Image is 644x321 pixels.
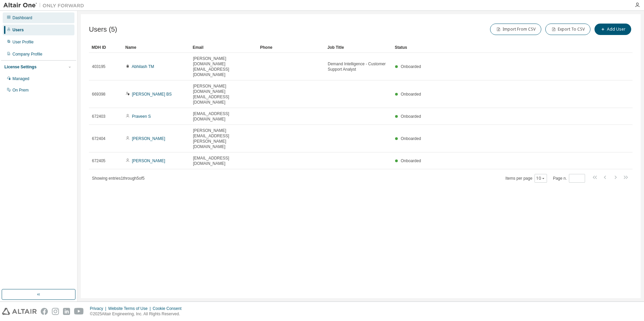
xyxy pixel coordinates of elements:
img: Altair One [3,2,88,9]
button: Import From CSV [490,24,541,35]
div: Managed [12,76,29,81]
span: Users (5) [89,26,117,33]
span: 672403 [92,114,105,119]
span: Demand Intelligence - Customer Support Analyst [328,61,389,72]
span: [PERSON_NAME][EMAIL_ADDRESS][PERSON_NAME][DOMAIN_NAME] [193,128,254,149]
div: Dashboard [12,15,32,21]
div: License Settings [4,64,36,70]
div: Cookie Consent [153,306,185,311]
a: [PERSON_NAME] [132,158,165,163]
span: 669398 [92,92,105,97]
div: Name [125,42,187,53]
span: [EMAIL_ADDRESS][DOMAIN_NAME] [193,155,254,166]
div: MDH ID [92,42,120,53]
span: [EMAIL_ADDRESS][DOMAIN_NAME] [193,111,254,122]
span: 672404 [92,136,105,141]
span: 403195 [92,64,105,69]
p: © 2025 Altair Engineering, Inc. All Rights Reserved. [90,311,186,317]
span: [PERSON_NAME][DOMAIN_NAME][EMAIL_ADDRESS][DOMAIN_NAME] [193,56,254,77]
div: Status [395,42,598,53]
img: linkedin.svg [63,308,70,315]
span: Onboarded [401,114,421,119]
div: Job Title [327,42,389,53]
span: Items per page [506,174,547,183]
span: [PERSON_NAME][DOMAIN_NAME][EMAIL_ADDRESS][DOMAIN_NAME] [193,83,254,105]
div: Company Profile [12,51,42,57]
span: Page n. [553,174,585,183]
div: Email [193,42,255,53]
button: Export To CSV [545,24,590,35]
span: 672405 [92,158,105,164]
span: Onboarded [401,158,421,163]
div: Phone [260,42,322,53]
span: Showing entries 1 through 5 of 5 [92,176,144,181]
button: Add User [594,24,631,35]
a: [PERSON_NAME] BS [132,92,172,97]
div: On Prem [12,87,29,93]
div: Website Terms of Use [108,306,153,311]
div: Privacy [90,306,108,311]
div: Users [12,27,24,33]
img: instagram.svg [52,308,59,315]
img: youtube.svg [74,308,84,315]
span: Onboarded [401,136,421,141]
a: Abhilash TM [132,64,154,69]
img: altair_logo.svg [2,308,37,315]
div: User Profile [12,39,34,45]
button: 10 [536,176,545,181]
span: Onboarded [401,64,421,69]
a: [PERSON_NAME] [132,136,165,141]
a: Praveen S [132,114,151,119]
img: facebook.svg [41,308,48,315]
span: Onboarded [401,92,421,97]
